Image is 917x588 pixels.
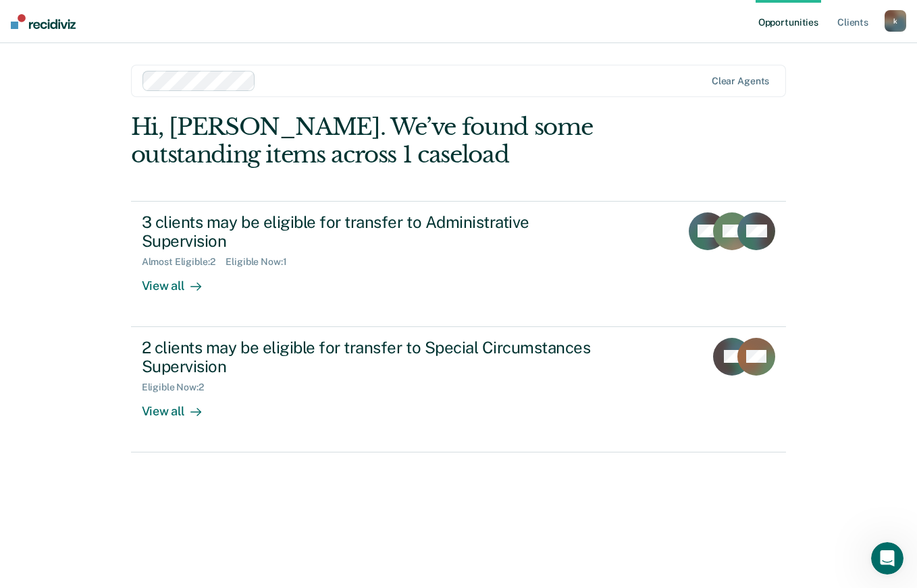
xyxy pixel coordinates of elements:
div: Hi, [PERSON_NAME]. We’ve found some outstanding items across 1 caseload [131,113,655,169]
button: k [885,10,906,32]
a: 3 clients may be eligible for transfer to Administrative SupervisionAlmost Eligible:2Eligible Now... [131,201,787,327]
iframe: Intercom live chat [871,542,903,575]
img: Recidiviz [11,14,76,29]
div: Almost Eligible : 2 [142,256,226,268]
div: 3 clients may be eligible for transfer to Administrative Supervision [142,212,616,252]
a: 2 clients may be eligible for transfer to Special Circumstances SupervisionEligible Now:2View all [131,327,787,452]
div: Eligible Now : 1 [226,256,297,268]
div: 2 clients may be eligible for transfer to Special Circumstances Supervision [142,338,616,377]
div: View all [142,393,217,419]
div: Eligible Now : 2 [142,382,215,393]
div: View all [142,268,217,294]
div: Clear agents [712,76,769,87]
